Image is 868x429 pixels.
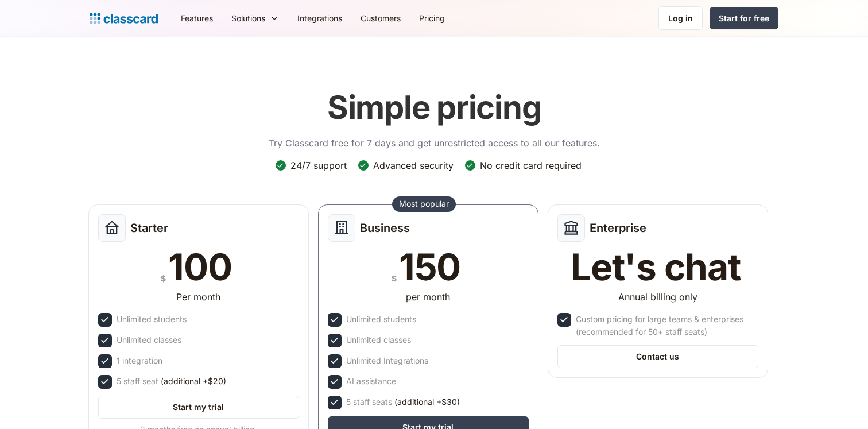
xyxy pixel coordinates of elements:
[719,12,769,24] div: Start for free
[222,5,288,31] div: Solutions
[161,271,166,285] div: $
[290,159,347,172] div: 24/7 support
[117,334,181,346] div: Unlimited classes
[117,313,187,326] div: Unlimited students
[406,290,450,304] div: per month
[98,396,299,419] a: Start my trial
[346,354,428,367] div: Unlimited Integrations
[172,5,222,31] a: Features
[346,396,460,408] div: 5 staff seats
[90,10,158,26] a: home
[399,249,460,285] div: 150
[327,88,541,127] h1: Simple pricing
[346,334,411,346] div: Unlimited classes
[360,221,410,235] h2: Business
[130,221,168,235] h2: Starter
[394,396,460,408] span: (additional +$30)
[176,290,220,304] div: Per month
[161,375,226,388] span: (additional +$20)
[351,5,410,31] a: Customers
[710,7,778,29] a: Start for free
[618,290,697,304] div: Annual billing only
[117,375,226,388] div: 5 staff seat
[231,12,265,24] div: Solutions
[168,249,231,285] div: 100
[269,136,600,150] p: Try Classcard free for 7 days and get unrestricted access to all our features.
[576,313,756,338] div: Custom pricing for large teams & enterprises (recommended for 50+ staff seats)
[117,354,162,367] div: 1 integration
[658,6,703,30] a: Log in
[480,159,582,172] div: No credit card required
[557,345,758,368] a: Contact us
[590,221,646,235] h2: Enterprise
[399,198,449,210] div: Most popular
[346,313,416,326] div: Unlimited students
[571,249,741,285] div: Let's chat
[288,5,351,31] a: Integrations
[392,271,397,285] div: $
[668,12,693,24] div: Log in
[346,375,396,388] div: AI assistance
[373,159,454,172] div: Advanced security
[410,5,454,31] a: Pricing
